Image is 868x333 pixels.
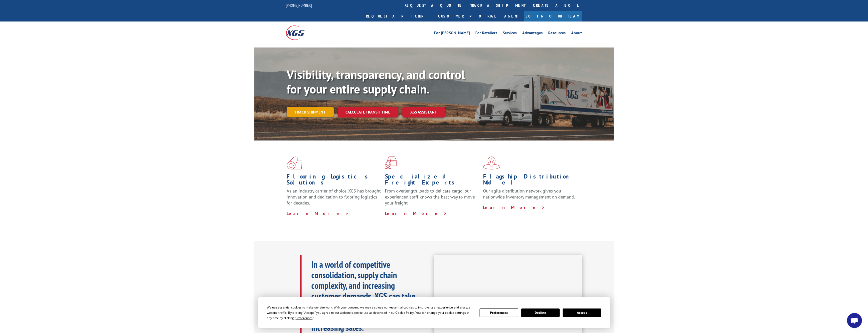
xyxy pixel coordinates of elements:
[287,173,381,188] h1: Flooring Logistics Solutions
[483,204,545,210] a: Learn More >
[435,11,500,21] a: Customer Portal
[385,156,397,169] img: xgs-icon-focused-on-flooring-red
[362,11,435,21] a: Request a pickup
[286,3,312,8] a: [PHONE_NUMBER]
[548,31,566,36] a: Resources
[563,308,601,317] button: Accept
[847,313,862,328] div: Open chat
[385,210,447,216] a: Learn More >
[483,156,500,169] img: xgs-icon-flagship-distribution-model-red
[385,188,479,210] p: From overlength loads to delicate cargo, our experienced staff knows the best way to move your fr...
[521,308,560,317] button: Decline
[483,188,575,200] span: Our agile distribution network gives you nationwide inventory management on demand.
[287,107,334,117] a: Track shipment
[267,305,474,320] div: We use essential cookies to make our site work. With your consent, we may also use non-essential ...
[258,297,610,328] div: Cookie Consent Prompt
[396,310,414,315] span: Cookie Policy
[503,31,517,36] a: Services
[483,173,577,188] h1: Flagship Distribution Model
[522,31,543,36] a: Advantages
[338,107,398,117] a: Calculate transit time
[385,173,479,188] h1: Specialized Freight Experts
[524,11,582,21] a: Join Our Team
[287,188,381,206] span: As an industry carrier of choice, XGS has brought innovation and dedication to flooring logistics...
[434,31,470,36] a: For [PERSON_NAME]
[480,308,518,317] button: Preferences
[500,11,524,21] a: Agent
[287,67,465,97] b: Visibility, transparency, and control for your entire supply chain.
[402,107,445,117] a: XGS ASSISTANT
[476,31,498,36] a: For Retailers
[287,156,302,169] img: xgs-icon-total-supply-chain-intelligence-red
[296,316,313,320] span: Preferences
[571,31,582,36] a: About
[287,210,349,216] a: Learn More >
